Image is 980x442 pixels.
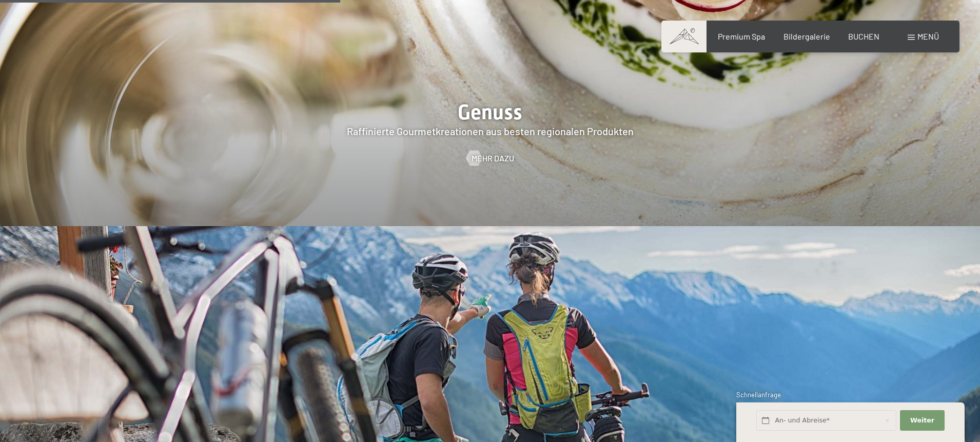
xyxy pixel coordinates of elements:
[783,31,830,41] a: Bildergalerie
[472,153,514,164] span: Mehr dazu
[466,153,514,164] a: Mehr dazu
[848,31,879,41] a: BUCHEN
[900,410,944,431] button: Weiter
[917,31,939,41] span: Menü
[910,416,934,425] span: Weiter
[736,391,781,399] span: Schnellanfrage
[718,31,765,41] a: Premium Spa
